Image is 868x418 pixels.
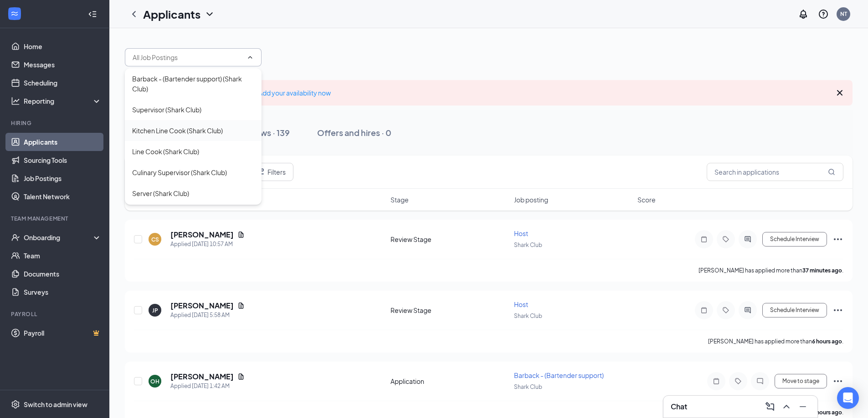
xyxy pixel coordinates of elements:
b: 37 minutes ago [802,267,842,274]
div: Applied [DATE] 1:42 AM [170,382,245,391]
div: Switch to admin view [24,400,87,409]
svg: ChevronDown [204,9,215,20]
div: OH [150,378,159,385]
svg: ChatInactive [755,378,765,385]
span: Stage [390,195,409,204]
a: Applicants [24,133,102,151]
svg: Note [711,378,722,385]
button: Schedule Interview [762,232,827,247]
div: Server (Shark Club) [132,188,189,198]
svg: UserCheck [11,233,20,242]
div: Payroll [11,310,100,318]
svg: Collapse [88,10,97,19]
svg: Document [237,373,245,380]
div: Onboarding [24,233,94,242]
div: Culinary Supervisor (Shark Club) [132,167,227,177]
div: JP [152,307,158,314]
a: Talent Network [24,187,102,206]
svg: Settings [11,400,20,409]
input: All Job Postings [133,52,243,62]
a: Messages [24,55,102,74]
div: Line Cook (Shark Club) [132,146,199,156]
a: Team [24,247,102,265]
p: [PERSON_NAME] has applied more than . [699,267,843,274]
svg: Tag [720,307,731,314]
svg: Note [699,307,709,314]
span: Shark Club [514,242,542,248]
a: Surveys [24,283,102,301]
svg: Tag [720,236,731,243]
svg: Ellipses [832,234,843,245]
div: Review Stage [390,306,508,315]
span: Job posting [514,195,548,204]
button: Move to stage [775,374,827,388]
button: ComposeMessage [763,399,777,414]
svg: Document [237,302,245,309]
svg: WorkstreamLogo [10,9,19,18]
a: Job Postings [24,169,102,187]
a: Scheduling [24,74,102,92]
svg: ActiveChat [742,307,753,314]
a: Documents [24,265,102,283]
button: Filter Filters [247,163,293,181]
svg: ChevronLeft [128,9,139,20]
span: Score [637,195,656,204]
svg: Ellipses [832,305,843,316]
svg: Note [699,236,709,243]
input: Search in applications [707,163,843,181]
svg: ChevronUp [781,401,792,412]
div: Supervisor (Shark Club) [132,105,201,115]
svg: ActiveChat [742,236,753,243]
svg: ChevronUp [247,54,254,61]
a: Home [24,37,102,55]
div: Open Intercom Messenger [837,387,859,409]
button: ChevronUp [779,399,794,414]
svg: Notifications [798,9,809,20]
svg: Analysis [11,96,20,106]
h5: [PERSON_NAME] [170,230,234,240]
svg: Document [237,231,245,238]
a: Add your availability now [258,89,331,97]
div: Application [390,377,508,386]
svg: Cross [834,87,845,98]
div: Reporting [24,96,102,106]
a: Sourcing Tools [24,151,102,169]
div: Offers and hires · 0 [317,127,391,138]
div: Barback - (Bartender support) (Shark Club) [132,74,254,94]
svg: Minimize [797,401,808,412]
div: Kitchen Line Cook (Shark Club) [132,126,223,136]
a: PayrollCrown [24,324,102,342]
svg: QuestionInfo [818,9,829,20]
button: Minimize [796,399,810,414]
button: Schedule Interview [762,303,827,317]
div: Applied [DATE] 10:57 AM [170,240,245,249]
span: Barback - (Bartender support) [514,371,604,379]
span: Host [514,229,528,237]
div: CS [151,236,159,243]
svg: ComposeMessage [765,401,776,412]
span: Host [514,300,528,308]
h5: [PERSON_NAME] [170,372,234,382]
svg: MagnifyingGlass [828,168,835,176]
span: Shark Club [514,312,542,319]
div: Hiring [11,119,100,127]
div: NT [840,10,847,18]
div: Applied [DATE] 5:58 AM [170,311,245,320]
span: Shark Club [514,383,542,390]
div: Team Management [11,215,100,222]
b: 10 hours ago [809,409,842,416]
h5: [PERSON_NAME] [170,301,234,311]
h3: Chat [671,402,687,412]
svg: Ellipses [832,376,843,387]
svg: Tag [733,378,744,385]
h1: Applicants [143,6,200,22]
p: [PERSON_NAME] has applied more than . [708,337,843,345]
div: Review Stage [390,235,508,244]
b: 6 hours ago [812,338,842,345]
